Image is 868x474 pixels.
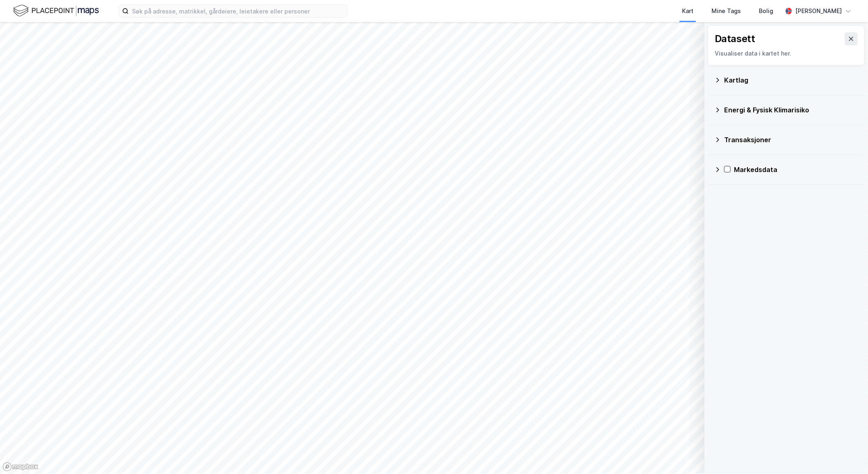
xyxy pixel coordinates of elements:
a: Mapbox homepage [2,462,38,472]
img: logo.f888ab2527a4732fd821a326f86c7f29.svg [13,4,99,18]
div: [PERSON_NAME] [795,6,842,16]
div: Bolig [759,6,773,16]
div: Energi & Fysisk Klimarisiko [724,105,858,115]
div: Visualiser data i kartet her. [715,49,858,58]
div: Kartlag [724,75,858,85]
input: Søk på adresse, matrikkel, gårdeiere, leietakere eller personer [129,5,347,17]
iframe: Chat Widget [827,435,868,474]
div: Datasett [715,32,755,45]
div: Kontrollprogram for chat [827,435,868,474]
div: Mine Tags [711,6,741,16]
div: Transaksjoner [724,135,858,145]
div: Kart [682,6,694,16]
div: Markedsdata [734,165,858,174]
